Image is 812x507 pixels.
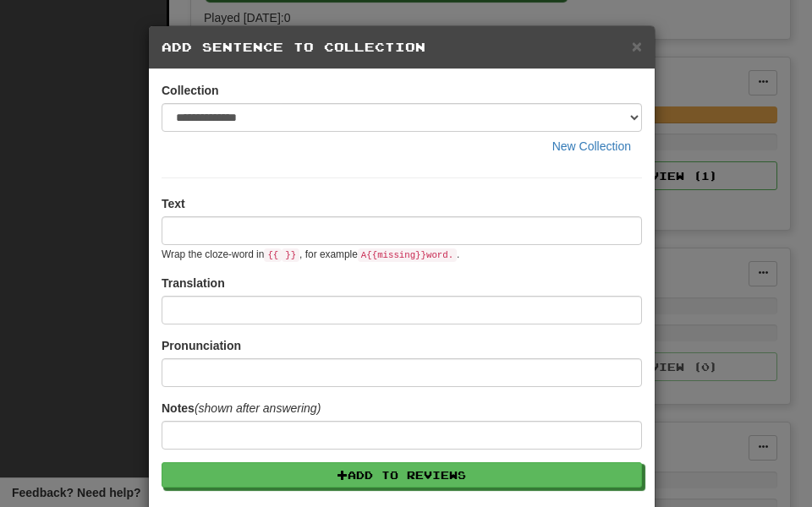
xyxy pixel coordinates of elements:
code: A {{ missing }} word. [358,248,457,262]
button: New Collection [541,132,642,161]
label: Pronunciation [162,337,241,354]
label: Text [162,195,185,212]
small: Wrap the cloze-word in , for example . [162,248,459,260]
h5: Add Sentence to Collection [162,39,642,56]
code: }} [282,248,299,262]
label: Translation [162,275,225,292]
span: × [632,36,642,56]
label: Notes [162,400,321,417]
button: Close [632,37,642,55]
button: Add to Reviews [162,462,642,488]
code: {{ [264,248,282,262]
label: Collection [162,82,219,99]
em: (shown after answering) [195,401,321,415]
